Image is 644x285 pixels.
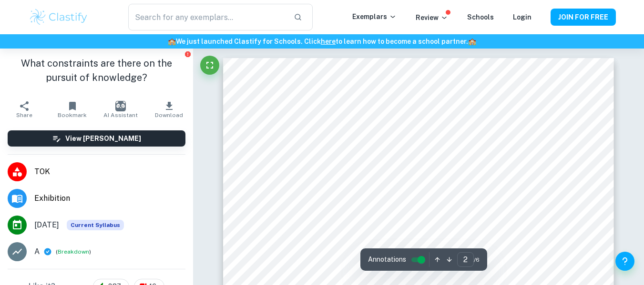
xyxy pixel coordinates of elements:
[2,36,642,47] h6: We just launched Clastify for Schools. Click to learn how to become a school partner.
[155,112,183,118] span: Download
[34,246,40,257] p: A
[468,38,476,45] span: 🏫
[321,38,336,45] a: here
[513,13,532,21] a: Login
[8,130,185,147] button: View [PERSON_NAME]
[352,11,397,22] p: Exemplars
[416,12,448,23] p: Review
[58,112,87,118] span: Bookmark
[56,247,91,256] span: ( )
[115,101,126,111] img: AI Assistant
[184,50,191,58] button: Report issue
[128,4,286,30] input: Search for any exemplars...
[474,256,480,264] span: / 6
[48,96,96,123] button: Bookmark
[145,96,193,123] button: Download
[34,193,185,204] span: Exhibition
[67,220,124,230] div: This exemplar is based on the current syllabus. Feel free to refer to it for inspiration/ideas wh...
[8,56,185,85] h1: What constraints are there on the pursuit of knowledge?
[200,56,219,75] button: Fullscreen
[67,220,124,230] span: Current Syllabus
[551,9,616,26] button: JOIN FOR FREE
[16,112,32,118] span: Share
[368,255,406,265] span: Annotations
[467,13,494,21] a: Schools
[34,166,185,177] span: TOK
[65,133,141,144] h6: View [PERSON_NAME]
[97,96,145,123] button: AI Assistant
[615,252,634,271] button: Help and Feedback
[103,112,138,118] span: AI Assistant
[58,247,89,256] button: Breakdown
[34,219,59,231] span: [DATE]
[168,38,176,45] span: 🏫
[29,8,89,27] img: Clastify logo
